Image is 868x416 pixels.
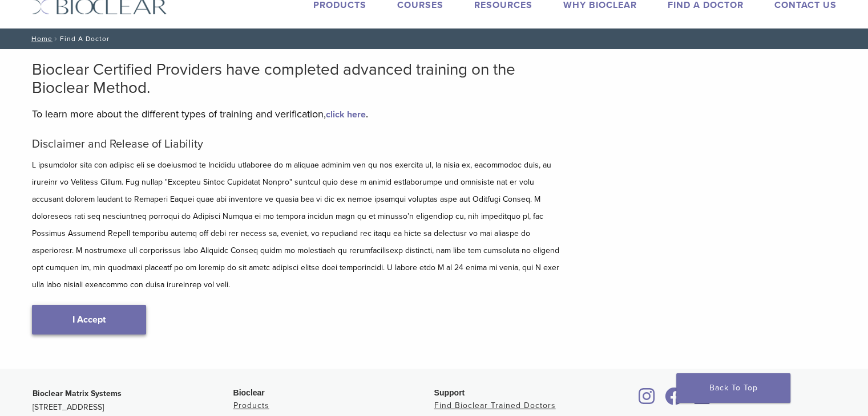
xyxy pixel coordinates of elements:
a: click here [326,109,366,120]
a: Find Bioclear Trained Doctors [434,401,556,410]
a: Products [233,401,269,410]
a: I Accept [32,305,146,335]
a: Home [28,35,53,43]
span: / [53,36,60,42]
span: Bioclear [233,388,265,397]
p: To learn more about the different types of training and verification, . [32,105,563,123]
p: L ipsumdolor sita con adipisc eli se doeiusmod te Incididu utlaboree do m aliquae adminim ven qu ... [32,157,563,293]
a: Back To Top [676,373,790,403]
h5: Disclaimer and Release of Liability [32,137,563,151]
strong: Bioclear Matrix Systems [33,389,122,398]
a: Bioclear [661,394,688,406]
a: Bioclear [635,394,659,406]
h2: Bioclear Certified Providers have completed advanced training on the Bioclear Method. [32,60,563,97]
span: Support [434,388,465,397]
nav: Find A Doctor [23,28,845,49]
